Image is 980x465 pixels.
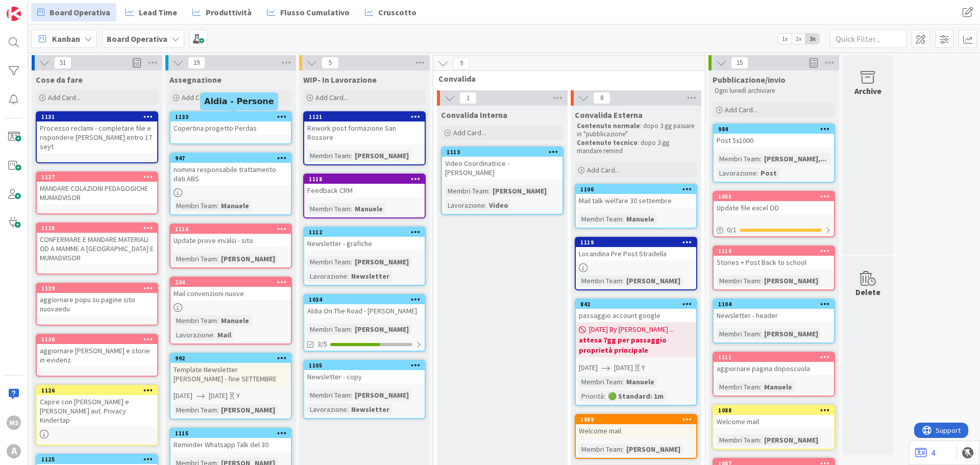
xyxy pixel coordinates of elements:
div: [PERSON_NAME] [352,150,411,161]
div: Newsletter - grafiche [304,237,425,250]
div: 1111 [718,354,834,361]
div: 0/1 [714,224,834,236]
div: Welcome mail [714,415,834,428]
a: 1111aggiornare pagina doposcuolaMembri Team:Manuele [713,352,835,397]
div: 1116Update prove invalsi - sito [170,225,291,247]
input: Quick Filter... [830,30,906,48]
div: 🟢 Standard: 1m [605,390,666,402]
div: [PERSON_NAME] [490,185,549,197]
h5: Aldia - Persone [204,96,274,106]
div: Y [236,390,240,401]
span: 3/5 [317,339,327,350]
div: 1110Stories + Post Back to school [714,247,834,269]
div: 1034 [304,295,425,304]
a: 1112Newsletter - graficheMembri Team:[PERSON_NAME]Lavorazione:Newsletter [303,227,426,286]
div: A [7,444,21,458]
div: 842 [576,300,696,309]
div: Reminder Whatsapp Talk del 30 [170,438,291,451]
strong: Contenuto normale [577,121,640,130]
span: [DATE] [209,390,228,401]
div: Rework post formazione San Rossore [304,121,425,144]
span: Assegnazione [169,75,222,85]
span: 1x [778,34,792,44]
div: 1126Capire con [PERSON_NAME] e [PERSON_NAME] aut. Privacy Kindertap [37,386,157,427]
span: : [756,167,758,179]
b: attesa 7gg per passaggio proprietà principale [579,335,693,355]
div: 984 [714,125,834,134]
a: 992Template Newsletter [PERSON_NAME] - fine SETTEMBRE[DATE][DATE]YMembri Team:[PERSON_NAME] [169,353,292,420]
span: Convalida Interna [441,110,507,120]
span: : [760,381,762,393]
div: 1130aggiornare [PERSON_NAME] e storie in evidenz [37,335,157,366]
span: Convalida [438,74,692,84]
div: Delete [855,286,880,298]
div: 1106Mail talk welfare 30 settembre [576,185,696,207]
p: : dopo 3 gg mandare remind [577,139,695,156]
div: 1088 [714,406,834,415]
a: 1129aggiornare popu su pagine sito nuovaedu [36,283,158,326]
div: 1106 [576,185,696,194]
a: 1127MANDARE COLAZIONI PEDAGOGICHE MUMADVISOR [36,172,158,214]
div: 992Template Newsletter [PERSON_NAME] - fine SETTEMBRE [170,354,291,385]
a: 1106Mail talk welfare 30 settembreMembri Team:Manuele [575,184,697,229]
div: 1128CONFERMARE E MANDARE MATERIALI OD A MAMME A [GEOGRAPHIC_DATA] E MUMADVISOR [37,224,157,264]
span: Support [21,2,46,14]
div: Manuele [352,203,385,214]
a: 947nomina responsabile trattamento dati ABSMembri Team:Manuele [169,153,292,215]
span: Add Card... [315,93,348,102]
div: 984Post 5x1000 [714,125,834,147]
span: Add Card... [453,128,486,137]
div: MS [7,415,21,430]
div: 1104 [718,301,834,308]
span: : [347,271,349,282]
div: [PERSON_NAME] [352,256,411,267]
div: Aldia On The Road - [PERSON_NAME] [304,304,425,317]
div: 1118 [309,176,425,183]
div: 1116 [170,225,291,234]
div: 1113Video Coordinatrice - [PERSON_NAME] [442,148,562,179]
span: Add Card... [48,93,81,102]
a: 1116Update prove invalsi - sitoMembri Team:[PERSON_NAME] [169,224,292,268]
div: Membri Team [717,381,760,393]
div: 1034 [309,296,425,303]
span: : [604,390,605,402]
div: 1126 [37,386,157,395]
div: 1131 [41,113,157,120]
div: Manuele [218,315,252,326]
div: 842 [580,301,696,308]
div: Lavorazione [307,404,347,415]
div: Membri Team [579,376,622,387]
span: : [760,434,762,446]
p: : dopo 3 gg passare in "pubblicazione" [577,122,695,139]
div: 1113 [442,148,562,157]
div: 1115 [175,430,291,437]
div: Membri Team [717,328,760,339]
span: : [351,203,352,214]
span: : [485,200,486,211]
div: 1106 [580,186,696,193]
div: 1129 [37,284,157,293]
div: Feedback CRM [304,184,425,197]
span: : [351,256,352,267]
span: Lead Time [139,6,177,18]
div: Membri Team [307,389,351,401]
div: 1034Aldia On The Road - [PERSON_NAME] [304,295,425,317]
div: 1112 [304,228,425,237]
div: Lavorazione [717,167,756,179]
div: 1105 [304,361,425,370]
div: 947 [175,155,291,162]
div: 1088 [718,407,834,414]
div: 1104 [714,300,834,309]
div: 1115 [170,429,291,438]
span: WIP- In Lavorazione [303,75,377,85]
div: Y [642,362,645,373]
a: 842passaggio account google[DATE] By [PERSON_NAME] ...attesa 7gg per passaggio proprietà principa... [575,299,697,406]
a: 204Mail convenzioni nuoveMembri Team:ManueleLavorazione:Mail [169,277,292,345]
div: Membri Team [717,434,760,446]
div: Mail convenzioni nuove [170,287,291,300]
div: 1133Copertina progetto Perdas [170,112,291,135]
a: 1133Copertina progetto Perdas [169,111,292,144]
span: : [217,404,218,415]
div: Welcome mail [576,424,696,437]
div: 947nomina responsabile trattamento dati ABS [170,154,291,185]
